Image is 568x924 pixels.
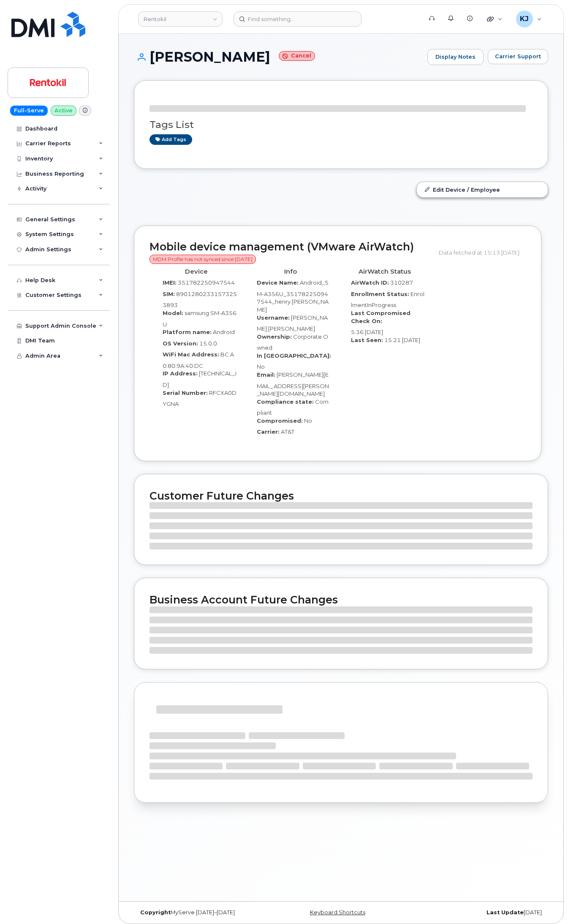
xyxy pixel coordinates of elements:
span: Android_SM-A356U_351782250947544_henry.[PERSON_NAME] [257,279,329,313]
label: Compromised: [257,417,303,425]
a: Add tags [149,134,192,145]
h4: AirWatch Status [344,268,426,275]
span: samsung SM-A356U [163,310,236,328]
label: Compliance state: [257,398,314,406]
span: BC:A0:80:9A:40:DC [163,351,234,369]
span: [PERSON_NAME][EMAIL_ADDRESS][PERSON_NAME][DOMAIN_NAME] [257,371,329,397]
span: 310287 [390,279,413,286]
label: Ownership: [257,333,292,341]
h3: Tags List [149,120,533,130]
label: Enrollment Status: [351,290,409,298]
label: IP Address: [163,370,198,378]
label: AirWatch ID: [351,279,389,287]
label: OS Version: [163,340,198,348]
span: Android [213,329,235,335]
h2: Mobile device management (VMware AirWatch) [149,241,432,264]
span: 15.0.0 [199,340,217,347]
label: WiFi Mac Address: [163,351,219,359]
a: Edit Device / Employee [417,182,548,197]
span: 15:21 [DATE] [384,337,420,343]
strong: Copyright [140,909,171,916]
span: No [257,363,265,370]
label: SIM: [163,290,175,298]
h1: [PERSON_NAME] [134,49,423,64]
div: [DATE] [410,909,548,916]
span: Carrier Support [495,52,541,60]
label: Last Seen: [351,336,383,344]
span: No [304,417,312,424]
small: Cancel [279,51,315,61]
label: Serial Number: [163,389,208,397]
span: 351782250947544 [178,279,235,286]
span: 5:36 [DATE] [351,329,383,335]
h4: Device [156,268,237,275]
span: MDM Profile has not synced since [DATE] [149,255,256,264]
span: AT&T [281,428,294,435]
label: In [GEOGRAPHIC_DATA]: [257,352,331,360]
label: Platform name: [163,328,212,336]
button: Carrier Support [488,49,548,64]
a: Keyboard Shortcuts [310,909,365,916]
div: Data fetched at 15:13 [DATE] [439,245,526,261]
a: Display Notes [427,49,484,65]
h2: Customer Future Changes [149,489,533,502]
label: Username: [257,314,290,322]
strong: Last Update [486,909,524,916]
label: Email: [257,371,275,379]
h2: Business Account Future Changes [149,593,533,606]
span: [TECHNICAL_ID] [163,370,236,388]
h4: Info [250,268,332,275]
span: [PERSON_NAME].[PERSON_NAME] [257,314,328,332]
div: MyServe [DATE]–[DATE] [134,909,272,916]
label: Device Name: [257,279,299,287]
span: 89012802331573253893 [163,291,237,309]
label: Last Compromised Check On: [351,309,426,325]
label: IMEI: [163,279,177,287]
label: Carrier: [257,428,280,436]
label: Model: [163,309,183,317]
